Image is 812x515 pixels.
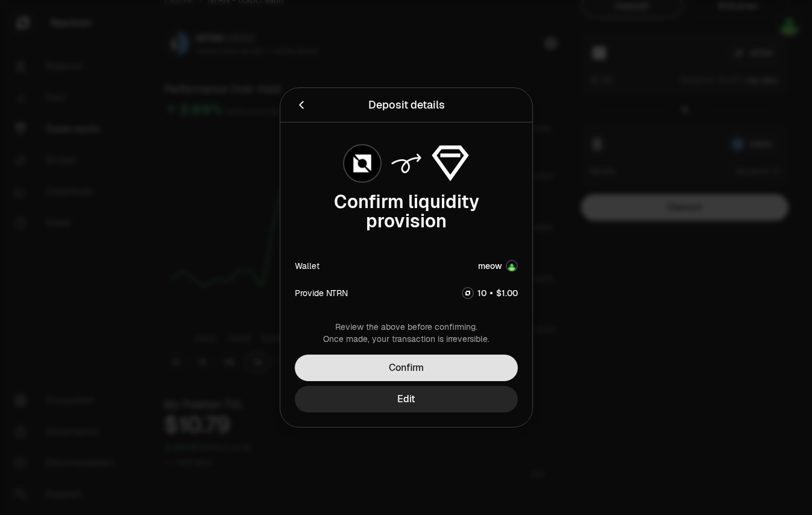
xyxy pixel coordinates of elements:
img: NTRN Logo [463,288,473,298]
div: meow [478,260,502,272]
div: Confirm liquidity provision [295,192,518,231]
button: meowAccount Image [478,260,518,272]
button: Confirm [295,355,518,381]
div: Provide NTRN [295,287,348,299]
button: Back [295,96,308,113]
div: Wallet [295,260,319,272]
img: Account Image [507,261,517,271]
img: NTRN Logo [344,145,380,182]
button: Edit [295,386,518,412]
div: Deposit details [368,96,444,113]
div: Review the above before confirming. Once made, your transaction is irreversible. [295,321,518,345]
